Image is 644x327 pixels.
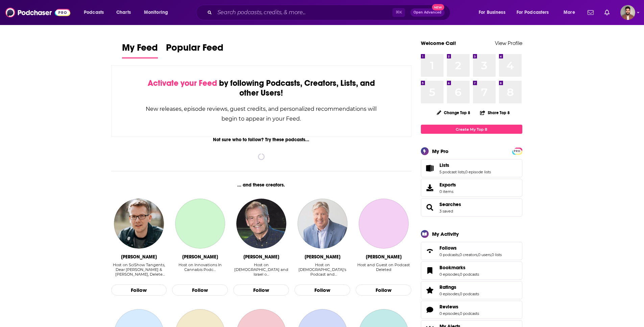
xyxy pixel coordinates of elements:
a: PRO [513,148,521,153]
div: Hank Green [121,254,157,260]
a: 0 users [478,252,491,257]
span: Reviews [421,301,522,319]
div: by following Podcasts, Creators, Lists, and other Users! [145,78,378,98]
button: open menu [139,7,177,18]
input: Search podcasts, credits, & more... [215,7,392,18]
button: Follow [294,284,350,296]
div: Not sure who to follow? Try these podcasts... [111,137,412,143]
span: Exports [423,183,437,193]
span: Exports [439,182,456,188]
a: Searches [439,201,461,207]
span: More [564,8,575,17]
span: Ratings [421,281,522,299]
button: open menu [512,7,559,18]
button: open menu [79,7,113,18]
button: Show profile menu [620,5,635,20]
div: Host on [DEMOGRAPHIC_DATA] and Israel o… [233,262,289,277]
div: Host and Guest on Podcast Deleted [356,262,411,272]
a: Ratings [423,285,437,295]
a: View Profile [495,40,522,46]
span: , [459,272,460,277]
span: Reviews [439,304,458,310]
div: My Activity [432,231,459,237]
span: , [459,311,460,316]
button: Change Top 8 [433,108,475,117]
span: , [459,252,459,257]
span: Follows [421,242,522,260]
img: Hank Green [114,199,164,249]
a: Podchaser - Follow, Share and Rate Podcasts [5,6,70,19]
span: PRO [513,149,521,154]
div: Adrian Rogers [243,254,279,260]
a: Show notifications dropdown [602,7,612,18]
a: 0 podcasts [460,292,479,296]
a: 0 podcasts [460,272,479,277]
span: Monitoring [144,8,168,17]
a: Searches [423,203,437,212]
span: 0 items [439,189,456,194]
a: Reviews [439,304,479,310]
a: Todd Hines [175,199,225,249]
span: , [491,252,492,257]
a: Welcome Cal! [421,40,456,46]
a: My Feed [122,42,158,58]
a: Bookmarks [439,265,479,271]
button: Follow [233,284,289,296]
a: Lists [439,162,491,168]
a: Bookmarks [423,266,437,275]
a: 0 episodes [439,272,459,277]
a: 0 lists [492,252,502,257]
div: Host and Guest on Podcast Deleted [356,262,411,277]
a: 3 saved [439,209,453,213]
span: For Business [479,8,505,17]
span: My Feed [122,42,158,57]
a: 5 podcast lists [439,170,464,174]
span: Open Advanced [413,11,442,14]
div: James Dobson [366,254,402,260]
div: Todd Hines [182,254,218,260]
div: Host on Innovations In Cannabis Podc… [172,262,228,277]
span: Searches [421,198,522,217]
a: 0 podcasts [439,252,459,257]
img: Robert Morris [297,199,348,249]
span: , [477,252,478,257]
a: Follows [439,245,502,251]
a: Reviews [423,305,437,315]
div: Host on SciShow Tangents, Dear [PERSON_NAME] & [PERSON_NAME], Delete This!, ICG Creator Chat, and... [111,262,167,277]
button: open menu [559,7,583,18]
a: 0 episode lists [465,170,491,174]
span: Lists [439,162,449,168]
div: Host on Gateway Church's Podcast and Holy Scriptures and Israel o… [294,262,350,277]
div: Host on Holy Scriptures and Israel o… [233,262,289,277]
span: New [432,4,444,10]
div: My Pro [432,148,449,154]
span: ⌘ K [392,8,405,17]
a: Create My Top 8 [421,125,522,134]
div: Host on [DEMOGRAPHIC_DATA]'s Podcast and [DEMOGRAPHIC_DATA] and [GEOGRAPHIC_DATA] o… [294,262,350,277]
span: Activate your Feed [148,78,217,88]
span: Logged in as calmonaghan [620,5,635,20]
button: Follow [356,284,411,296]
button: Follow [111,284,167,296]
a: Lists [423,163,437,173]
a: Follows [423,246,437,256]
img: Adrian Rogers [236,199,286,249]
button: Follow [172,284,228,296]
a: James Dobson [359,199,409,249]
div: Host on SciShow Tangents, Dear Hank & John, Delete This!, ICG Creator Chat, and COVID Sucks, Peop... [111,262,167,277]
span: Ratings [439,284,456,290]
span: Popular Feed [166,42,223,57]
a: Popular Feed [166,42,223,58]
div: New releases, episode reviews, guest credits, and personalized recommendations will begin to appe... [145,104,378,124]
span: For Podcasters [517,8,549,17]
span: Podcasts [84,8,104,17]
a: Exports [421,179,522,197]
div: Robert Morris [305,254,340,260]
a: 0 episodes [439,292,459,296]
a: Show notifications dropdown [585,7,596,18]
